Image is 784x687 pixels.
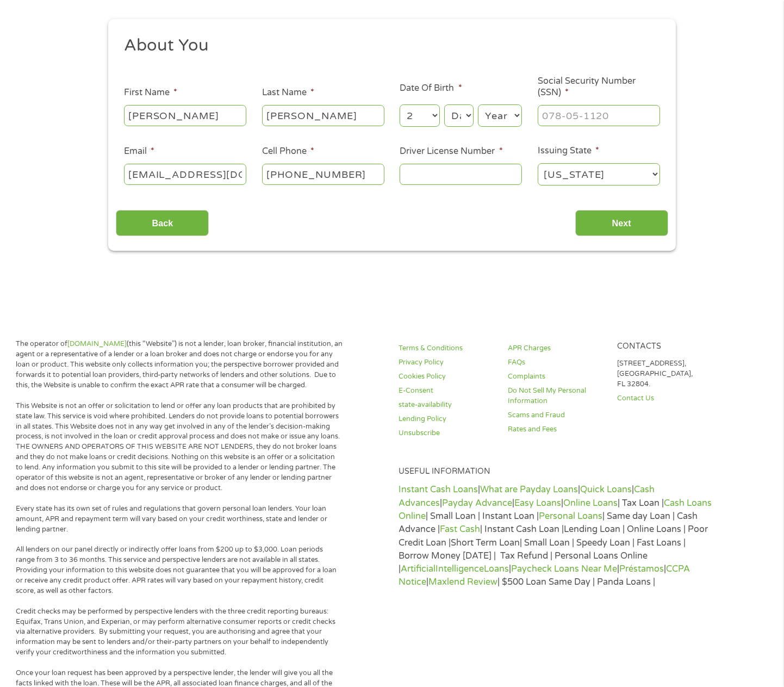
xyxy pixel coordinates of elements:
a: Quick Loans [580,484,632,495]
a: Contact Us [617,393,713,404]
a: state-availability [399,400,494,410]
input: Smith [262,105,384,126]
a: Cash Advances [399,484,655,508]
input: (541) 754-3010 [262,164,384,184]
label: Cell Phone [262,146,314,157]
a: Do Not Sell My Personal Information [508,386,603,406]
a: Lending Policy [399,414,494,424]
label: Driver License Number [400,146,502,157]
a: Rates and Fees [508,424,603,435]
a: [DOMAIN_NAME] [67,339,127,348]
h4: Contacts [617,342,713,352]
a: Privacy Policy [399,357,494,368]
h4: Useful Information [399,467,713,477]
label: Date Of Birth [400,83,462,94]
label: Email [124,146,154,157]
a: Loans [484,564,509,574]
p: The operator of (this “Website”) is not a lender, loan broker, financial institution, an agent or... [16,339,343,390]
input: John [124,105,246,126]
a: Cash Loans Online [399,498,712,522]
a: Instant Cash Loans [399,484,478,495]
a: E-Consent [399,386,494,396]
h2: About You [124,35,652,57]
a: Préstamos [619,564,664,574]
p: This Website is not an offer or solicitation to lend or offer any loan products that are prohibit... [16,401,343,493]
label: Social Security Number (SSN) [538,76,660,98]
a: Easy Loans [514,498,561,509]
label: Last Name [262,87,314,98]
p: | | | | | | | Tax Loan | | Small Loan | Instant Loan | | Same day Loan | Cash Advance | | Instant... [399,483,713,589]
a: APR Charges [508,343,603,354]
p: Credit checks may be performed by perspective lenders with the three credit reporting bureaus: Eq... [16,606,343,658]
a: Cookies Policy [399,372,494,382]
a: FAQs [508,357,603,368]
a: Fast Cash [440,524,480,535]
a: Maxlend Review [428,577,497,587]
a: Payday Advance [442,498,512,509]
p: [STREET_ADDRESS], [GEOGRAPHIC_DATA], FL 32804. [617,358,713,389]
a: What are Payday Loans [480,484,578,495]
input: Back [116,210,209,237]
a: Intelligence [435,564,484,574]
a: Paycheck Loans Near Me [511,564,617,574]
input: Next [575,210,668,237]
p: All lenders on our panel directly or indirectly offer loans from $200 up to $3,000. Loan periods ... [16,544,343,596]
label: First Name [124,87,177,98]
a: Online Loans [563,498,618,509]
label: Issuing State [538,145,599,157]
a: Unsubscribe [399,428,494,438]
a: Artificial [401,564,435,574]
p: Every state has its own set of rules and regulations that govern personal loan lenders. Your loan... [16,504,343,535]
input: 078-05-1120 [538,105,660,126]
a: Scams and Fraud [508,410,603,420]
input: john@gmail.com [124,164,246,184]
a: Personal Loans [539,511,602,522]
a: Complaints [508,372,603,382]
a: Terms & Conditions [399,343,494,354]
